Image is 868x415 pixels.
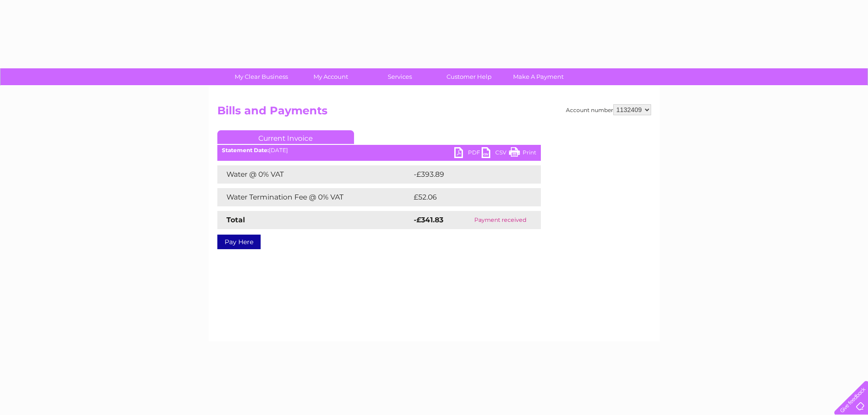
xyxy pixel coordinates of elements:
[293,68,368,85] a: My Account
[226,215,245,224] strong: Total
[411,165,526,184] td: -£393.89
[222,147,269,154] b: Statement Date:
[217,130,354,144] a: Current Invoice
[224,68,299,85] a: My Clear Business
[509,147,536,160] a: Print
[217,165,411,184] td: Water @ 0% VAT
[454,147,482,160] a: PDF
[460,211,541,229] td: Payment received
[217,104,651,122] h2: Bills and Payments
[217,147,541,154] div: [DATE]
[411,188,523,206] td: £52.06
[501,68,576,85] a: Make A Payment
[362,68,437,85] a: Services
[414,215,443,224] strong: -£341.83
[431,68,507,85] a: Customer Help
[217,235,261,249] a: Pay Here
[217,188,411,206] td: Water Termination Fee @ 0% VAT
[566,104,651,115] div: Account number
[482,147,509,160] a: CSV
